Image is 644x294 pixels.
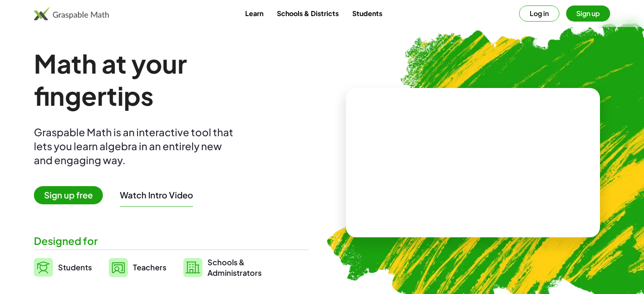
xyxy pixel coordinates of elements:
video: What is this? This is dynamic math notation. Dynamic math notation plays a central role in how Gr... [409,131,536,195]
h1: Math at your fingertips [34,47,303,112]
button: Watch Intro Video [120,190,193,201]
span: Students [58,262,92,272]
div: Graspable Math is an interactive tool that lets you learn algebra in an entirely new and engaging... [34,125,237,167]
img: svg%3e [109,258,128,277]
a: Students [345,5,389,21]
a: Teachers [109,257,166,278]
button: Log in [519,5,559,22]
span: Sign up free [34,186,103,204]
img: svg%3e [34,258,53,277]
a: Learn [238,5,270,21]
a: Schools &Administrators [183,257,262,278]
a: Schools & Districts [270,5,345,21]
span: Schools & Administrators [207,257,262,278]
a: Students [34,257,92,278]
img: svg%3e [183,258,202,277]
button: Sign up [566,5,610,22]
span: Teachers [133,262,166,272]
div: Designed for [34,234,309,248]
